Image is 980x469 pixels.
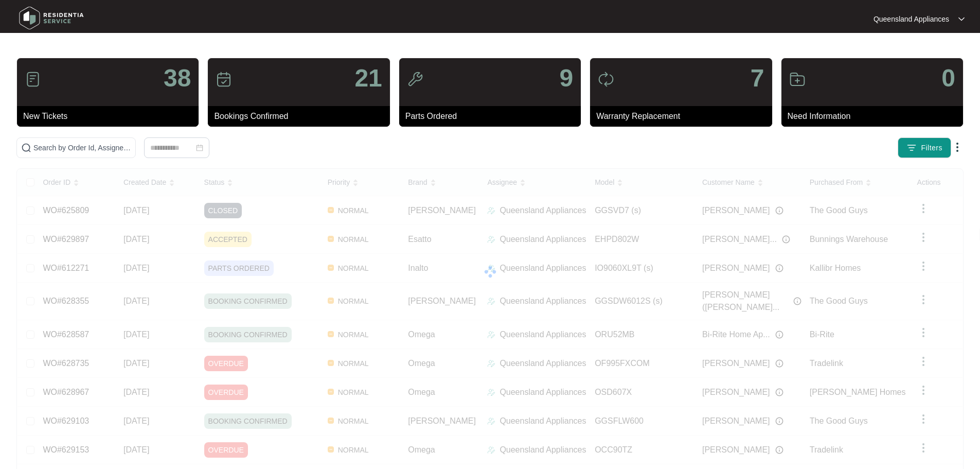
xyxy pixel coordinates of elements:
img: dropdown arrow [951,141,964,153]
img: residentia service logo [15,3,87,33]
p: 0 [941,66,955,91]
img: search-icon [21,143,31,153]
img: icon [598,71,614,88]
p: 38 [164,66,191,91]
p: 7 [751,66,764,91]
p: Warranty Replacement [596,110,772,123]
p: Need Information [788,110,963,123]
span: Filters [921,143,942,153]
p: Queensland Appliances [874,14,949,24]
img: icon [407,71,423,88]
p: 21 [354,66,382,91]
input: Search by Order Id, Assignee Name, Customer Name, Brand and Model [33,142,131,153]
p: New Tickets [23,110,199,123]
button: filter iconFilters [898,137,951,158]
img: icon [25,71,41,88]
img: icon [789,71,806,88]
img: icon [216,71,232,88]
p: Parts Ordered [405,110,581,123]
img: filter icon [906,143,917,153]
p: Bookings Confirmed [214,110,389,123]
img: dropdown arrow [958,16,965,22]
p: 9 [559,66,573,91]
